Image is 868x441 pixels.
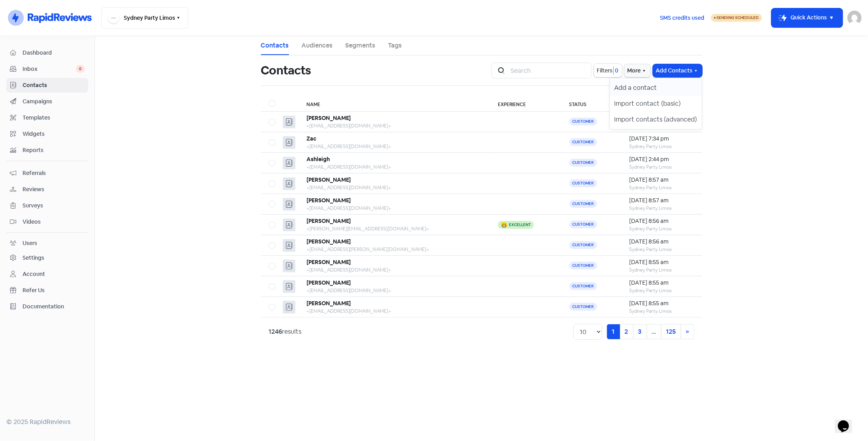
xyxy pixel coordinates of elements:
[629,205,694,212] div: Sydney Party Limos
[624,64,651,77] button: More
[23,185,85,194] span: Reviews
[306,176,351,183] b: [PERSON_NAME]
[569,303,597,311] span: Customer
[610,80,702,96] button: Add a contact
[23,114,85,122] span: Templates
[847,11,862,25] img: User
[306,143,482,150] div: <[EMAIL_ADDRESS][DOMAIN_NAME]>
[23,65,76,73] span: Inbox
[306,308,482,315] div: <[EMAIL_ADDRESS][DOMAIN_NAME]>
[660,14,704,22] span: SMS credits used
[306,266,482,274] div: <[EMAIL_ADDRESS][DOMAIN_NAME]>
[6,166,88,181] a: Referrals
[506,63,592,78] input: Search
[610,96,702,112] button: Import contact (basic)
[629,287,694,294] div: Sydney Party Limos
[772,8,843,27] button: Quick Actions
[629,176,694,184] div: [DATE] 8:57 am
[629,217,694,225] div: [DATE] 8:56 am
[717,15,759,20] span: Sending Scheduled
[306,300,351,307] b: [PERSON_NAME]
[562,95,622,112] th: Status
[306,259,351,266] b: [PERSON_NAME]
[569,262,597,270] span: Customer
[629,155,694,163] div: [DATE] 2:44 pm
[23,239,37,247] div: Users
[23,270,45,278] div: Account
[6,198,88,213] a: Surveys
[629,246,694,253] div: Sydney Party Limos
[306,287,482,294] div: <[EMAIL_ADDRESS][DOMAIN_NAME]>
[629,143,694,150] div: Sydney Party Limos
[594,64,622,77] button: Filters0
[629,308,694,315] div: Sydney Party Limos
[23,49,85,57] span: Dashboard
[653,64,702,77] button: Add Contacts
[306,225,482,232] div: <[PERSON_NAME][EMAIL_ADDRESS][DOMAIN_NAME]>
[569,159,597,167] span: Customer
[6,46,88,60] a: Dashboard
[6,143,88,158] a: Reports
[23,302,85,311] span: Documentation
[302,41,333,50] a: Audiences
[629,238,694,246] div: [DATE] 8:56 am
[661,324,681,339] a: 125
[306,246,482,253] div: <[EMAIL_ADDRESS][PERSON_NAME][DOMAIN_NAME]>
[23,286,85,295] span: Refer Us
[23,130,85,138] span: Widgets
[261,41,289,50] a: Contacts
[6,182,88,197] a: Reviews
[629,163,694,171] div: Sydney Party Limos
[23,218,85,226] span: Videos
[6,267,88,281] a: Account
[6,78,88,93] a: Contacts
[597,67,613,75] span: Filters
[388,41,402,50] a: Tags
[261,58,311,83] h1: Contacts
[306,279,351,286] b: [PERSON_NAME]
[306,197,351,204] b: [PERSON_NAME]
[569,138,597,146] span: Customer
[686,327,689,336] span: »
[23,146,85,154] span: Reports
[681,324,694,339] a: Next
[269,327,302,336] div: results
[629,258,694,266] div: [DATE] 8:55 am
[6,62,88,76] a: Inbox 0
[6,94,88,109] a: Campaigns
[569,179,597,187] span: Customer
[610,112,702,127] button: Import contacts (advanced)
[490,95,562,112] th: Experience
[569,241,597,249] span: Customer
[629,266,694,274] div: Sydney Party Limos
[614,67,619,75] span: 0
[6,251,88,265] a: Settings
[101,7,188,29] button: Sydney Party Limos
[629,299,694,308] div: [DATE] 8:55 am
[653,13,711,21] a: SMS credits used
[306,135,316,142] b: Zac
[569,282,597,290] span: Customer
[306,184,482,191] div: <[EMAIL_ADDRESS][DOMAIN_NAME]>
[6,110,88,125] a: Templates
[509,223,531,227] div: Excellent
[569,118,597,125] span: Customer
[6,283,88,298] a: Refer Us
[76,65,85,73] span: 0
[6,417,88,427] div: © 2025 RapidReviews
[629,225,694,232] div: Sydney Party Limos
[269,327,282,336] strong: 1246
[569,220,597,228] span: Customer
[629,279,694,287] div: [DATE] 8:55 am
[23,169,85,177] span: Referrals
[6,236,88,251] a: Users
[6,215,88,229] a: Videos
[23,201,85,210] span: Surveys
[629,135,694,143] div: [DATE] 7:34 pm
[299,95,490,112] th: Name
[629,196,694,205] div: [DATE] 8:57 am
[306,163,482,171] div: <[EMAIL_ADDRESS][DOMAIN_NAME]>
[306,217,351,224] b: [PERSON_NAME]
[6,127,88,141] a: Widgets
[23,97,85,106] span: Campaigns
